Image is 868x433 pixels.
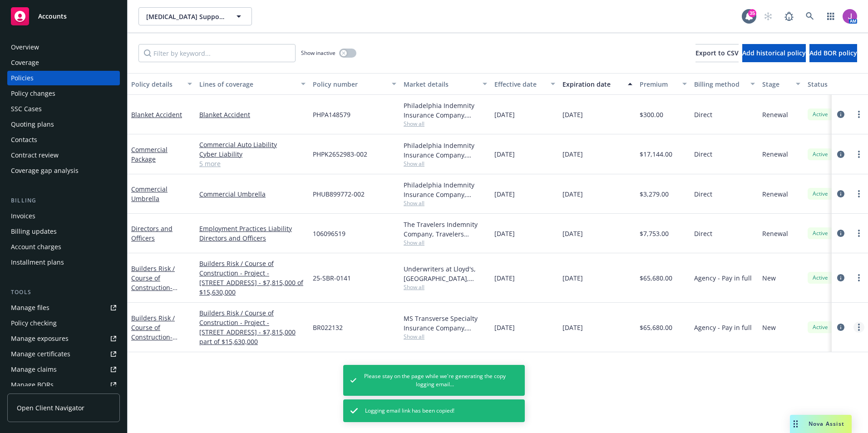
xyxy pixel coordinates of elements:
div: Contract review [11,148,59,162]
span: PHPA148579 [313,110,350,119]
span: Add BOR policy [809,49,857,57]
span: Renewal [762,189,788,199]
div: Quoting plans [11,117,54,132]
span: Show inactive [301,49,335,57]
a: Manage exposures [7,331,120,346]
a: Installment plans [7,255,120,270]
div: Policies [11,71,34,85]
span: 106096519 [313,229,345,238]
span: $17,144.00 [640,149,672,159]
span: [DATE] [494,229,515,238]
span: $3,279.00 [640,189,669,199]
div: 35 [748,9,756,17]
span: Active [811,323,829,331]
span: [DATE] [494,110,515,119]
span: [DATE] [562,189,583,199]
span: BR022132 [313,323,343,332]
span: [DATE] [494,273,515,283]
div: MS Transverse Specialty Insurance Company, Transverse Insurance Company, RT Specialty Insurance S... [404,314,487,333]
span: [DATE] [562,149,583,159]
span: Show all [404,199,487,207]
span: $65,680.00 [640,273,672,283]
span: Direct [694,189,712,199]
a: Contract review [7,148,120,162]
span: [DATE] [494,149,515,159]
div: Underwriters at Lloyd's, [GEOGRAPHIC_DATA], [PERSON_NAME] of [GEOGRAPHIC_DATA], RT Specialty Insu... [404,264,487,283]
a: Search [801,7,819,25]
div: Account charges [11,240,61,254]
button: Export to CSV [695,44,739,62]
a: more [853,149,864,160]
div: Policy checking [11,316,57,330]
img: photo [843,9,857,24]
div: Market details [404,79,477,89]
span: Direct [694,110,712,119]
div: Policy details [131,79,182,89]
a: Cyber Liability [199,149,306,159]
div: Lines of coverage [199,79,296,89]
span: Direct [694,149,712,159]
button: Policy details [128,73,196,95]
div: Philadelphia Indemnity Insurance Company, [GEOGRAPHIC_DATA] Insurance Companies [404,141,487,160]
span: Show all [404,239,487,246]
button: Effective date [491,73,559,95]
div: Coverage [11,55,39,70]
span: Accounts [38,13,67,20]
div: Overview [11,40,39,54]
a: more [853,109,864,120]
a: Employment Practices Liability [199,224,306,233]
div: Billing [7,196,120,205]
a: Blanket Accident [199,110,306,119]
div: Philadelphia Indemnity Insurance Company, [GEOGRAPHIC_DATA] Insurance Companies [404,180,487,199]
button: Stage [759,73,804,95]
a: Report a Bug [780,7,798,25]
div: Philadelphia Indemnity Insurance Company, [GEOGRAPHIC_DATA] Insurance Companies [404,101,487,120]
a: Policies [7,71,120,85]
a: Manage BORs [7,378,120,392]
a: Builders Risk / Course of Construction - Project - [STREET_ADDRESS] - $7,815,000 of $15,630,000 [199,259,306,297]
span: Agency - Pay in full [694,323,752,332]
a: Directors and Officers [199,233,306,243]
a: Commercial Package [131,145,168,163]
span: Active [811,190,829,198]
button: Add BOR policy [809,44,857,62]
a: circleInformation [835,188,846,199]
div: Tools [7,288,120,297]
a: Builders Risk / Course of Construction - Project - [STREET_ADDRESS] - $7,815,000 part of $15,630,000 [199,308,306,346]
a: Manage claims [7,362,120,377]
a: SSC Cases [7,102,120,116]
input: Filter by keyword... [138,44,296,62]
button: Nova Assist [790,415,852,433]
span: Renewal [762,149,788,159]
span: Renewal [762,110,788,119]
a: Commercial Umbrella [199,189,306,199]
a: circleInformation [835,272,846,283]
a: more [853,272,864,283]
span: Logging email link has been copied! [365,407,454,415]
a: Coverage gap analysis [7,163,120,178]
a: circleInformation [835,228,846,239]
span: [DATE] [562,229,583,238]
a: Blanket Accident [131,110,182,119]
div: Billing method [694,79,745,89]
div: Policy number [313,79,386,89]
button: [MEDICAL_DATA] Support Community [GEOGRAPHIC_DATA] [138,7,252,25]
button: Expiration date [559,73,636,95]
a: Billing updates [7,224,120,239]
div: Coverage gap analysis [11,163,79,178]
div: Manage certificates [11,347,70,361]
button: Market details [400,73,491,95]
a: circleInformation [835,322,846,333]
button: Billing method [690,73,759,95]
span: PHUB899772-002 [313,189,365,199]
div: Invoices [11,209,35,223]
div: Installment plans [11,255,64,270]
a: Policy changes [7,86,120,101]
span: Nova Assist [809,420,844,428]
span: Show all [404,160,487,167]
button: Add historical policy [742,44,806,62]
span: Open Client Navigator [17,403,84,413]
span: [MEDICAL_DATA] Support Community [GEOGRAPHIC_DATA] [146,12,225,21]
span: $65,680.00 [640,323,672,332]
